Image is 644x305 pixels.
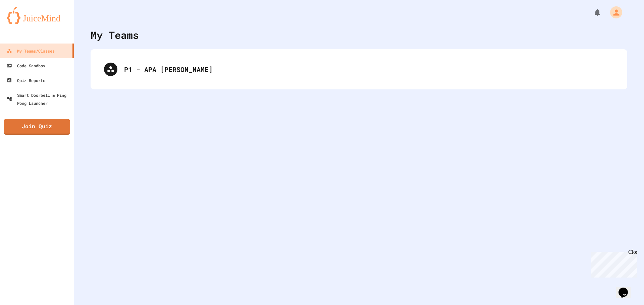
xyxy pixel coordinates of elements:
[91,27,139,43] div: My Teams
[124,64,614,74] div: P1 - APA [PERSON_NAME]
[7,7,67,24] img: logo-orange.svg
[4,119,70,135] a: Join Quiz
[603,5,624,20] div: My Account
[3,3,46,43] div: Chat with us now!Close
[97,56,621,83] div: P1 - APA [PERSON_NAME]
[7,76,45,84] div: Quiz Reports
[581,7,603,18] div: My Notifications
[588,249,637,278] iframe: chat widget
[7,91,71,107] div: Smart Doorbell & Ping Pong Launcher
[7,47,55,55] div: My Teams/Classes
[616,278,637,298] iframe: chat widget
[7,62,45,70] div: Code Sandbox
